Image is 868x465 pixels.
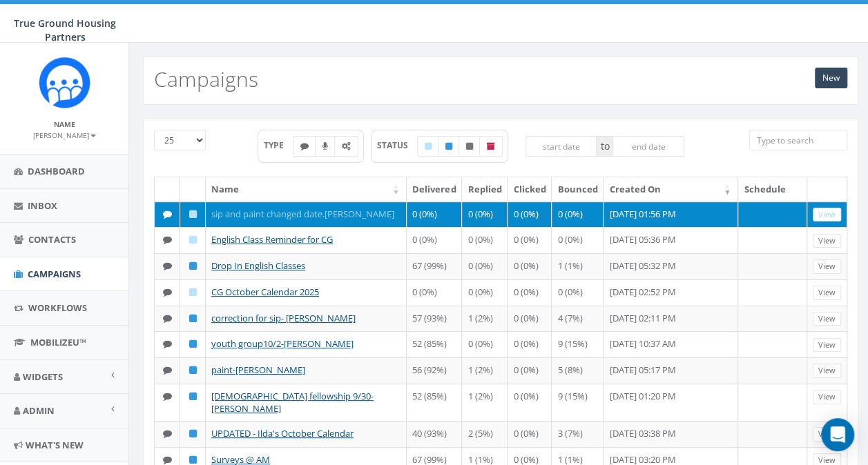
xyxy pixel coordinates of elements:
a: sip and paint changed date.[PERSON_NAME] [211,208,394,220]
i: Published [189,339,197,348]
i: Text SMS [163,366,172,375]
span: Dashboard [28,165,85,177]
i: Text SMS [163,235,172,244]
i: Draft [189,235,197,244]
td: 0 (0%) [407,227,462,253]
i: Text SMS [163,261,172,270]
td: 1 (1%) [552,253,604,279]
td: 52 (85%) [407,331,462,357]
label: Automated Message [334,136,358,157]
a: View [813,364,841,378]
i: Text SMS [300,142,309,150]
a: View [813,312,841,326]
a: View [813,390,841,404]
a: English Class Reminder for CG [211,233,333,246]
i: Text SMS [163,455,172,464]
td: [DATE] 05:36 PM [604,227,738,253]
i: Draft [189,210,197,219]
td: 57 (93%) [407,306,462,332]
i: Draft [189,288,197,297]
a: View [813,259,841,274]
td: 1 (2%) [462,357,508,384]
i: Text SMS [163,429,172,438]
a: New [815,68,847,88]
td: [DATE] 01:56 PM [604,201,738,228]
a: UPDATED - Ilda's October Calendar [211,427,354,439]
span: Admin [23,404,55,417]
th: Schedule [738,177,807,201]
td: 0 (0%) [552,227,604,253]
i: Ringless Voice Mail [322,142,328,150]
th: Created On: activate to sort column ascending [604,177,738,201]
td: 0 (0%) [552,279,604,306]
td: 0 (0%) [508,201,552,228]
a: View [813,208,841,222]
i: Unpublished [466,142,473,150]
td: 9 (15%) [552,331,604,357]
label: Text SMS [293,136,316,157]
i: Automated Message [342,142,351,150]
span: to [597,136,613,157]
td: 0 (0%) [508,384,552,421]
span: TYPE [264,139,293,151]
span: MobilizeU™ [30,336,86,348]
td: 0 (0%) [508,421,552,447]
td: 0 (0%) [462,201,508,228]
a: [PERSON_NAME] [33,128,96,141]
span: Widgets [23,370,63,383]
td: 9 (15%) [552,384,604,421]
input: start date [525,136,597,157]
div: Open Intercom Messenger [821,418,854,451]
td: 52 (85%) [407,384,462,421]
td: [DATE] 03:38 PM [604,421,738,447]
td: 0 (0%) [508,279,552,306]
td: [DATE] 02:11 PM [604,306,738,332]
a: Drop In English Classes [211,259,305,272]
span: Workflows [28,301,87,314]
a: youth group10/2-[PERSON_NAME] [211,337,354,350]
td: 0 (0%) [508,227,552,253]
td: 0 (0%) [552,201,604,228]
td: 0 (0%) [462,227,508,253]
label: Unpublished [459,136,481,157]
i: Text SMS [163,288,172,297]
a: [DEMOGRAPHIC_DATA] fellowship 9/30-[PERSON_NAME] [211,390,374,415]
i: Text SMS [163,339,172,348]
a: View [813,234,841,248]
i: Draft [425,142,432,150]
td: 1 (2%) [462,384,508,421]
th: Replied [462,177,508,201]
td: [DATE] 05:17 PM [604,357,738,384]
td: 0 (0%) [462,253,508,279]
td: 2 (5%) [462,421,508,447]
i: Published [189,261,197,270]
span: Campaigns [28,268,81,280]
i: Text SMS [163,392,172,401]
i: Text SMS [163,314,172,323]
th: Name: activate to sort column ascending [206,177,407,201]
th: Bounced [552,177,604,201]
td: 56 (92%) [407,357,462,384]
td: 40 (93%) [407,421,462,447]
td: 3 (7%) [552,421,604,447]
i: Published [189,392,197,401]
td: 0 (0%) [462,279,508,306]
td: 5 (8%) [552,357,604,384]
td: 1 (2%) [462,306,508,332]
a: View [813,286,841,300]
label: Archived [479,136,503,157]
span: What's New [26,439,84,451]
input: Type to search [749,130,847,150]
th: Clicked [508,177,552,201]
small: [PERSON_NAME] [33,130,96,140]
a: View [813,427,841,442]
input: end date [613,136,684,157]
i: Text SMS [163,210,172,219]
h2: Campaigns [154,68,258,90]
label: Published [438,136,460,157]
span: Inbox [28,199,57,212]
td: 0 (0%) [462,331,508,357]
td: 4 (7%) [552,306,604,332]
td: 0 (0%) [407,201,462,228]
i: Published [189,314,197,323]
